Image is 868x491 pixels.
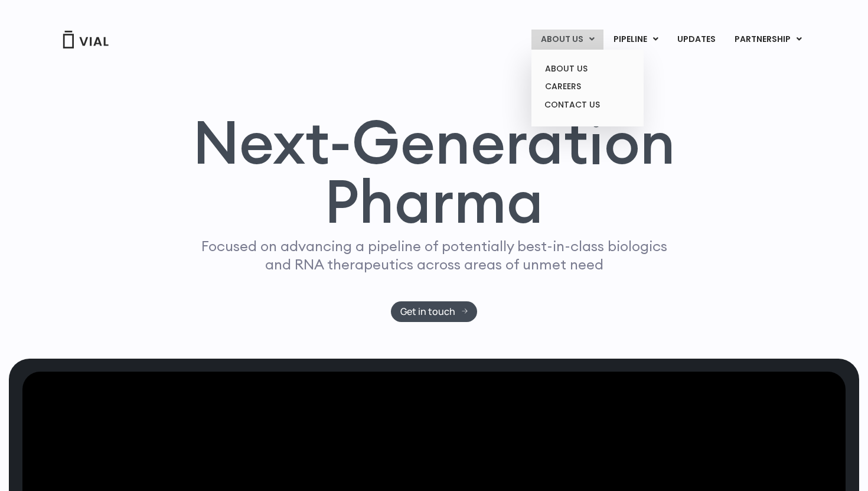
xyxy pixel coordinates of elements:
h1: Next-Generation Pharma [178,112,690,232]
a: ABOUT USMenu Toggle [531,30,603,50]
a: CAREERS [536,77,639,96]
a: ABOUT US [536,60,639,78]
a: Get in touch [391,301,478,322]
a: CONTACT US [536,96,639,115]
a: PIPELINEMenu Toggle [604,30,667,50]
a: PARTNERSHIPMenu Toggle [725,30,811,50]
p: Focused on advancing a pipeline of potentially best-in-class biologics and RNA therapeutics acros... [196,237,672,274]
a: UPDATES [668,30,725,50]
span: Get in touch [400,307,455,316]
img: Vial Logo [62,31,109,48]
